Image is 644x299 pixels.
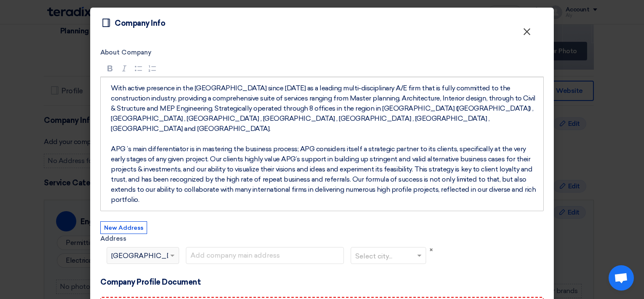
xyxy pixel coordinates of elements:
p: With active presence in the [GEOGRAPHIC_DATA] since [DATE] as a leading multi-disciplinary A/E fi... [111,83,539,205]
a: Open chat [609,265,634,291]
label: Address [100,234,433,244]
button: Close [429,247,433,253]
input: Add company main address [186,247,344,264]
button: New Address [100,221,147,234]
h4: Company Profile Document [100,277,544,287]
span: × [429,246,433,254]
span: [GEOGRAPHIC_DATA] [111,251,187,261]
div: Rich Text Editor, main [100,77,544,212]
span: × [523,25,531,42]
label: About Company [100,48,544,57]
div: Company Info [115,18,165,29]
button: Close [516,24,538,41]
